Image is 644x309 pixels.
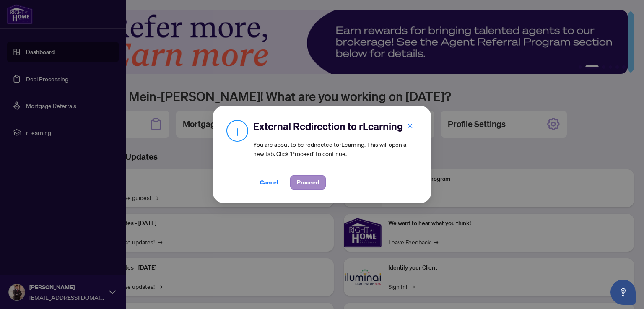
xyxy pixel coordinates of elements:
span: Proceed [297,176,319,189]
img: Info Icon [226,119,248,142]
span: close [407,123,413,129]
span: Cancel [260,176,278,189]
button: Cancel [253,175,285,190]
button: Proceed [290,175,326,190]
div: You are about to be redirected to rLearning . This will open a new tab. Click ‘Proceed’ to continue. [253,119,418,190]
h2: External Redirection to rLearning [253,119,418,133]
button: Open asap [610,280,636,305]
